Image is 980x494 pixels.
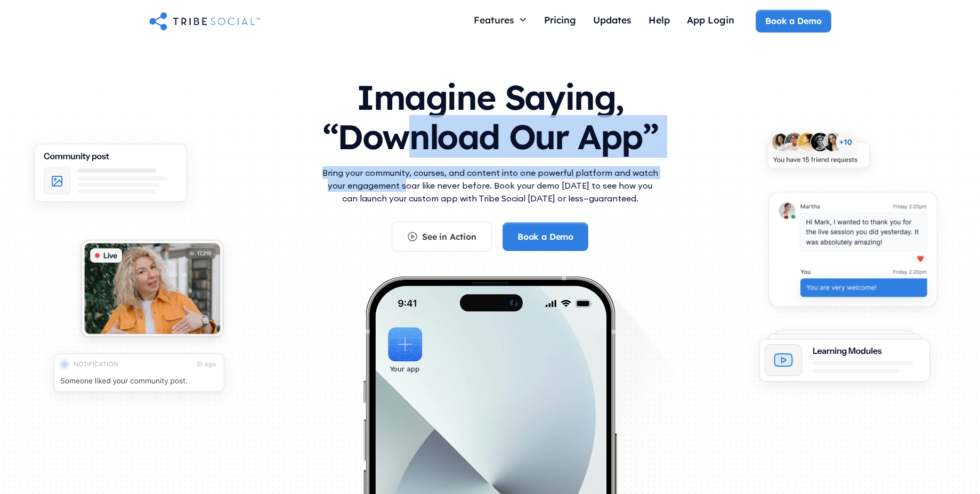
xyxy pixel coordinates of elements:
img: An illustration of Live video [69,231,236,353]
a: Help [640,10,678,33]
a: home [149,10,260,31]
a: Book a Demo [503,222,588,251]
div: See in Action [422,231,476,242]
div: Pricing [544,14,576,26]
div: Your app [390,363,419,375]
a: Book a Demo [756,10,831,32]
img: An illustration of Community Feed [20,134,201,220]
img: An illustration of push notification [39,343,239,410]
div: App Login [687,14,734,26]
div: Features [474,14,514,26]
a: App Login [678,10,743,33]
a: Updates [585,10,640,33]
div: Features [465,10,536,30]
div: Updates [593,14,631,26]
a: See in Action [392,222,492,252]
div: Help [649,14,670,26]
img: An illustration of chat [755,182,951,324]
h1: Imagine Saying, “Download Our App” [320,67,661,161]
img: An illustration of Learning Modules [745,322,944,400]
p: Bring your community, courses, and content into one powerful platform and watch your engagement s... [320,166,661,205]
img: An illustration of New friends requests [755,123,882,184]
a: Pricing [536,10,585,33]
